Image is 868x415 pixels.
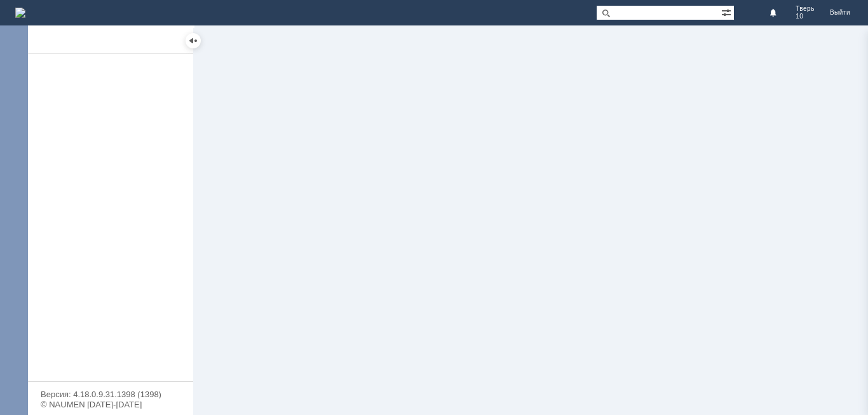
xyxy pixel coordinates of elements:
div: Скрыть меню [186,33,201,48]
span: Расширенный поиск [721,6,734,18]
span: Тверь [796,5,815,13]
div: © NAUMEN [DATE]-[DATE] [41,400,180,409]
div: Версия: 4.18.0.9.31.1398 (1398) [41,390,180,398]
a: Перейти на домашнюю страницу [15,8,25,18]
span: 10 [796,13,815,20]
img: logo [15,8,25,18]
